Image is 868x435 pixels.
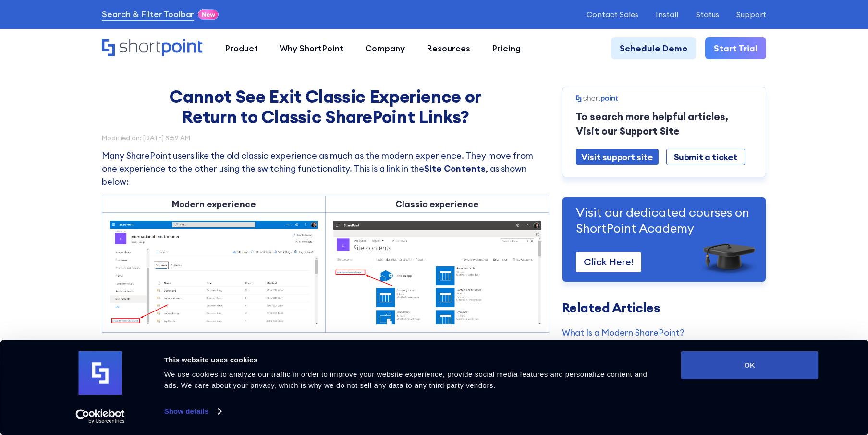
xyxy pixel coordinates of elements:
div: Resources [427,42,470,55]
a: Resources [416,37,481,59]
h3: Related Articles [562,301,766,314]
a: Install [656,10,678,19]
a: Contact Sales [587,10,638,19]
a: Why ShortPoint [269,37,354,59]
a: Visit support site [576,149,659,165]
p: Visit our dedicated courses on ShortPoint Academy [576,205,752,236]
div: Pricing [492,42,521,55]
a: Product [214,37,269,59]
h1: Cannot See Exit Classic Experience or Return to Classic SharePoint Links? [146,87,506,127]
a: Pricing [481,37,532,59]
a: What Is a Modern SharePoint? [562,326,766,339]
div: This website uses cookies [164,354,660,366]
img: logo [79,351,122,395]
a: Submit a ticket [666,149,746,165]
div: Product [225,42,258,55]
a: Status [696,10,719,19]
a: Search & Filter Toolbar [102,8,194,21]
iframe: Chat Widget [695,323,868,435]
div: Company [365,42,405,55]
a: Schedule Demo [611,37,696,59]
div: Why ShortPoint [280,42,343,55]
button: OK [681,351,819,379]
a: Show details [164,404,221,419]
a: Company [354,37,416,59]
div: Modified on: [DATE] 8:59 AM [102,135,549,142]
a: Usercentrics Cookiebot - opens in a new window [58,409,142,423]
strong: Site Contents [424,163,486,174]
strong: Modern experience [172,199,256,210]
p: Many SharePoint users like the old classic experience as much as the modern experience. They move... [102,149,549,188]
a: Click Here! [576,252,641,272]
span: We use cookies to analyze our traffic in order to improve your website experience, provide social... [164,370,648,389]
strong: Classic experience [395,199,479,210]
a: Support [736,10,766,19]
p: To search more helpful articles, Visit our Support Site [576,110,752,139]
a: Start Trial [705,37,766,59]
a: Home [102,39,203,58]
